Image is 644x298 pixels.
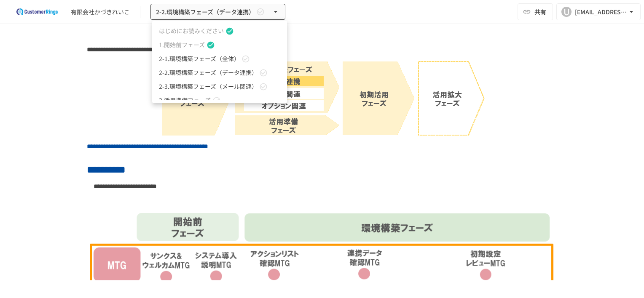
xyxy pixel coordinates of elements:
span: 2-1.環境構築フェーズ（全体） [159,54,240,63]
span: 2-2.環境構築フェーズ（データ連携） [159,68,258,77]
span: 1.開始前フェーズ [159,40,205,49]
span: 3.活用準備フェーズ [159,96,211,105]
span: はじめにお読みください [159,27,224,35]
span: 2-3.環境構築フェーズ（メール関連） [159,82,258,91]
